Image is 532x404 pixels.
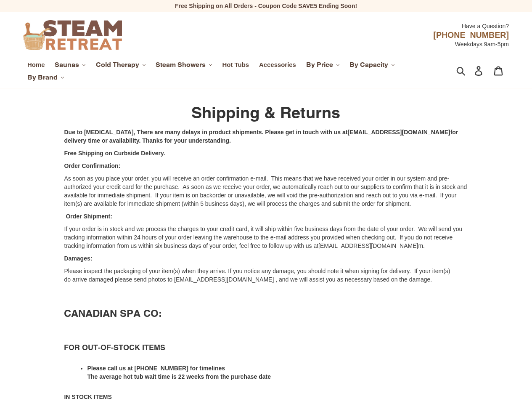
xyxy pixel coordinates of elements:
b: Please call us at [PHONE_NUMBER] for timelines [87,365,225,372]
button: Steam Showers [151,58,217,71]
span: [PHONE_NUMBER] [433,30,509,40]
span: Steam Showers [156,61,206,69]
span: If your order is in stock and we process the charges to your credit card, it will ship within fiv... [64,226,462,249]
span: [EMAIL_ADDRESS][DOMAIN_NAME] [347,129,450,136]
button: Cold Therapy [92,58,150,71]
strong: CANADIAN SPA CO: [64,307,162,319]
img: Steam Retreat [23,20,122,50]
span: [EMAIL_ADDRESS][DOMAIN_NAME] [318,242,418,249]
strong: Order Confirmation: [64,162,120,169]
b: Free Shipping on Curbside Delivery. [64,150,165,157]
span: m [418,242,423,249]
span: By Brand [27,73,58,82]
b: IN STOCK ITEMS [64,393,111,400]
b: FOR OUT-OF-STOCK ITEMS [64,343,165,352]
span: Weekdays 9am-5pm [455,41,509,48]
a: Hot Tubs [218,59,254,70]
span: Saunas [55,61,79,69]
a: Accessories [255,59,300,70]
h1: Shipping & Returns [64,103,468,122]
button: Saunas [50,58,90,71]
b: Due to [MEDICAL_DATA], There are many delays in product shipments. Please get in touch with us at... [64,129,458,144]
button: By Price [302,58,344,71]
span: Accessories [259,61,296,69]
span: Hot Tubs [222,61,249,69]
div: Have a Question? [185,18,509,30]
a: Home [23,59,49,70]
span: Cold Therapy [96,61,139,69]
strong: Damages: [64,255,92,262]
span: Home [27,61,45,69]
strong: Order Shipment: [66,213,112,220]
span: By Price [306,61,333,69]
button: By Brand [23,71,69,84]
button: By Capacity [345,58,399,71]
p: Please inspect the packaging of your item(s) when they arrive. If you notice any damage, you shou... [64,267,468,284]
span: . [423,242,425,249]
b: The average hot tub wait time is 22 weeks from the purchase date [87,373,270,380]
span: By Capacity [349,61,388,69]
span: As soon as you place your order, you will receive an order confirmation e-mail. This means that w... [64,175,467,207]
